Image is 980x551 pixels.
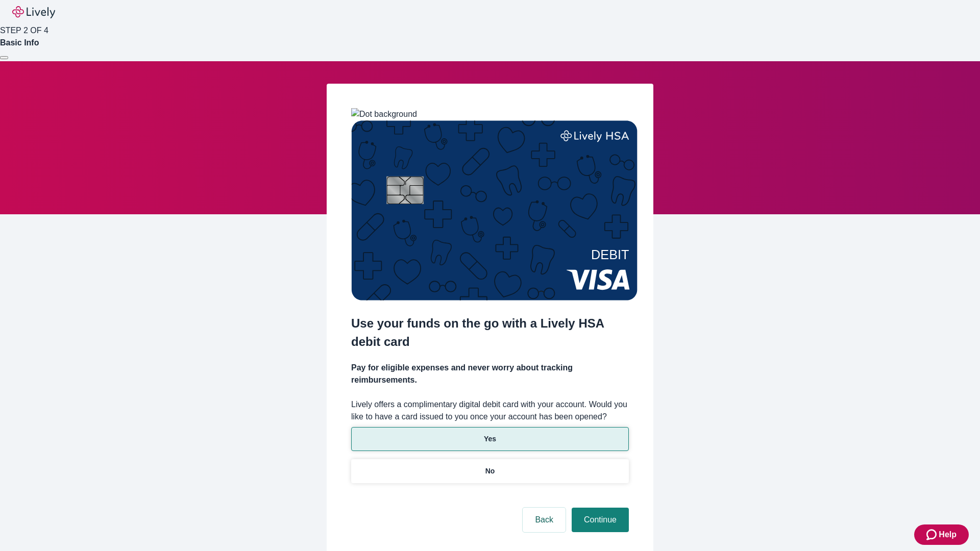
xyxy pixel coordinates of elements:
[351,120,638,300] img: Debit card
[939,529,957,541] span: Help
[351,362,629,386] h4: Pay for eligible expenses and never worry about tracking reimbursements.
[914,524,969,545] button: Zendesk support iconHelp
[351,427,629,451] button: Yes
[351,398,629,423] label: Lively offers a complimentary digital debit card with your account. Would you like to have a card...
[351,314,629,351] h2: Use your funds on the go with a Lively HSA debit card
[926,529,939,541] svg: Zendesk support icon
[351,459,629,483] button: No
[484,434,496,444] p: Yes
[351,108,417,120] img: Dot background
[12,6,55,18] img: Lively
[485,466,495,477] p: No
[523,508,566,532] button: Back
[572,508,629,532] button: Continue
